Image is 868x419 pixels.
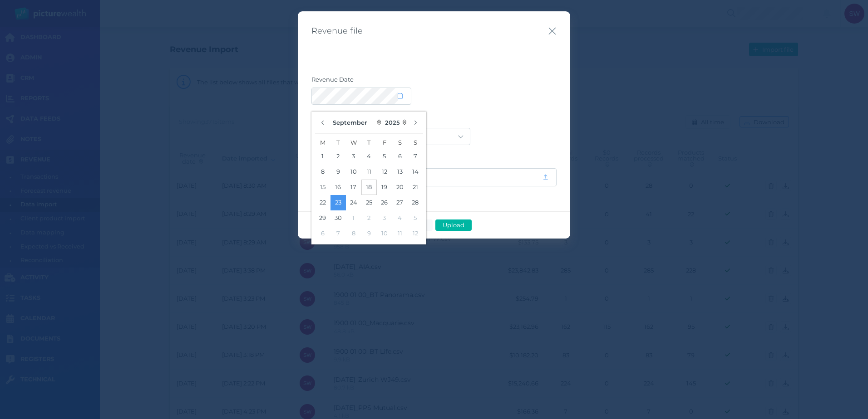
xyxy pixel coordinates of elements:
[439,221,468,229] span: Upload
[361,180,377,195] button: 18
[408,226,423,241] button: 12
[435,219,472,231] button: Upload
[377,210,392,226] button: 3
[361,164,377,180] button: 11
[408,149,423,164] button: 7
[392,149,408,164] button: 6
[330,137,346,149] span: T
[330,195,346,210] button: 23
[361,149,377,164] button: 4
[377,137,392,149] span: F
[315,180,330,195] button: 15
[361,195,377,210] button: 25
[315,226,330,241] button: 6
[330,180,346,195] button: 16
[315,164,330,180] button: 8
[315,195,330,210] button: 22
[408,180,423,195] button: 21
[346,180,361,195] button: 17
[330,149,346,164] button: 2
[408,195,423,210] button: 28
[311,76,557,88] label: Revenue Date
[311,156,557,168] label: Revenue file
[315,210,330,226] button: 29
[315,149,330,164] button: 1
[330,226,346,241] button: 7
[377,195,392,210] button: 26
[408,137,423,149] span: S
[392,195,408,210] button: 27
[346,226,361,241] button: 8
[361,210,377,226] button: 2
[346,210,361,226] button: 1
[311,26,363,36] span: Revenue file
[311,116,557,128] label: Provider
[392,137,408,149] span: S
[408,210,423,226] button: 5
[392,210,408,226] button: 4
[392,180,408,195] button: 20
[330,164,346,180] button: 9
[320,174,534,181] span: No file selected
[346,195,361,210] button: 24
[361,137,377,149] span: T
[377,180,392,195] button: 19
[361,226,377,241] button: 9
[377,149,392,164] button: 5
[392,226,408,241] button: 11
[408,164,423,180] button: 14
[377,164,392,180] button: 12
[392,164,408,180] button: 13
[330,210,346,226] button: 30
[346,149,361,164] button: 3
[548,25,557,37] button: Close
[346,137,361,149] span: W
[346,164,361,180] button: 10
[377,226,392,241] button: 10
[315,137,330,149] span: M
